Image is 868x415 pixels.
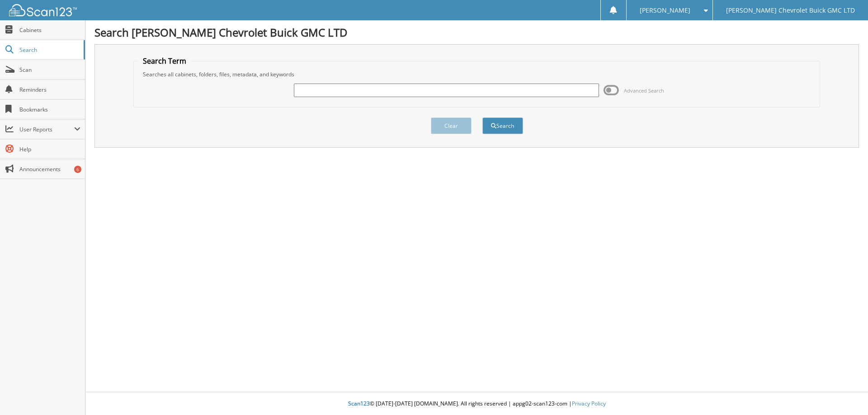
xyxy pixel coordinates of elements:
[640,8,690,13] span: [PERSON_NAME]
[74,166,81,173] div: 6
[94,25,859,40] h1: Search [PERSON_NAME] Chevrolet Buick GMC LTD
[19,46,79,54] span: Search
[482,117,523,134] button: Search
[138,56,191,66] legend: Search Term
[19,86,80,93] span: Reminders
[19,66,80,74] span: Scan
[138,70,816,78] div: Searches all cabinets, folders, files, metadata, and keywords
[726,8,855,13] span: [PERSON_NAME] Chevrolet Buick GMC LTD
[348,400,370,407] span: Scan123
[19,126,74,133] span: User Reports
[624,87,664,94] span: Advanced Search
[823,372,868,415] iframe: Chat Widget
[85,393,868,415] div: © [DATE]-[DATE] [DOMAIN_NAME]. All rights reserved | appg02-scan123-com |
[19,26,80,34] span: Cabinets
[431,117,472,134] button: Clear
[572,400,606,407] a: Privacy Policy
[19,145,80,153] span: Help
[9,4,77,16] img: scan123-logo-white.svg
[19,165,80,173] span: Announcements
[19,106,80,113] span: Bookmarks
